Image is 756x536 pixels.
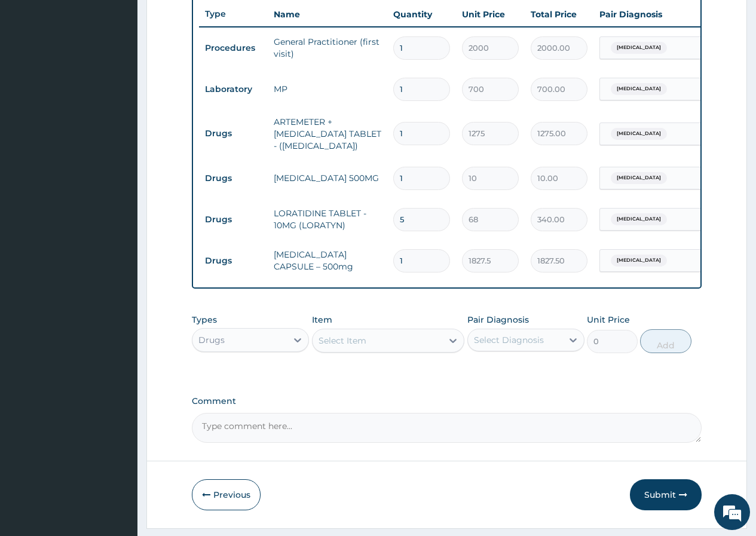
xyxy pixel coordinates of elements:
div: Select Item [319,335,366,347]
th: Pair Diagnosis [593,2,725,26]
img: d_794563401_company_1708531726252_794563401 [22,60,48,90]
td: ARTEMETER + [MEDICAL_DATA] TABLET - ([MEDICAL_DATA]) [268,110,387,158]
div: Minimize live chat window [196,6,225,35]
th: Unit Price [456,2,525,26]
td: LORATIDINE TABLET - 10MG (LORATYN) [268,201,387,237]
td: [MEDICAL_DATA] 500MG [268,166,387,190]
div: Drugs [198,334,225,346]
button: Previous [192,479,261,510]
span: [MEDICAL_DATA] [611,255,667,267]
label: Pair Diagnosis [467,314,529,326]
th: Type [199,3,268,25]
td: MP [268,77,387,101]
button: Add [640,329,691,353]
th: Name [268,2,387,26]
td: [MEDICAL_DATA] CAPSULE – 500mg [268,243,387,278]
td: Procedures [199,37,268,59]
textarea: Type your message and hit 'Enter' [6,326,228,368]
td: Drugs [199,122,268,145]
div: Select Diagnosis [474,334,544,346]
label: Comment [192,396,702,406]
th: Total Price [525,2,593,26]
span: [MEDICAL_DATA] [611,213,667,225]
td: Drugs [199,209,268,231]
td: Drugs [199,167,268,189]
div: Chat with us now [62,67,201,82]
label: Item [312,314,332,326]
span: [MEDICAL_DATA] [611,83,667,95]
button: Submit [630,479,702,510]
span: [MEDICAL_DATA] [611,42,667,54]
span: [MEDICAL_DATA] [611,128,667,140]
td: Drugs [199,250,268,272]
label: Unit Price [587,314,630,326]
span: [MEDICAL_DATA] [611,172,667,184]
td: Laboratory [199,78,268,100]
th: Quantity [387,2,456,26]
label: Types [192,315,217,325]
td: General Practitioner (first visit) [268,30,387,66]
span: We're online! [69,151,165,271]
